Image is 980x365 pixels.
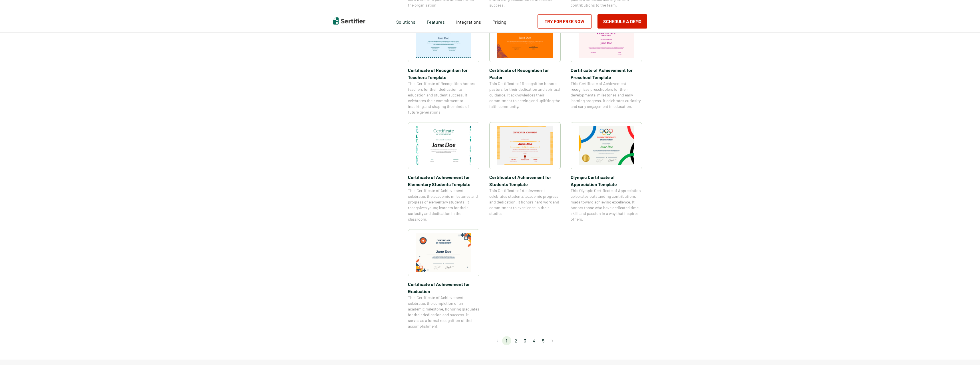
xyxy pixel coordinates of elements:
[408,66,479,81] span: Certificate of Recognition for Teachers Template
[492,18,506,25] a: Pricing
[497,126,553,165] img: Certificate of Achievement for Students Template
[427,18,445,25] span: Features
[408,188,479,222] span: This Certificate of Achievement celebrates the academic milestones and progress of elementary stu...
[571,122,642,222] a: Olympic Certificate of Appreciation​ TemplateOlympic Certificate of Appreciation​ TemplateThis Ol...
[571,66,642,81] span: Certificate of Achievement for Preschool Template
[538,14,592,29] a: Try for Free Now
[497,19,553,58] img: Certificate of Recognition for Pastor
[548,336,557,345] button: Go to next page
[571,81,642,109] span: This Certificate of Achievement recognizes preschoolers for their developmental milestones and ea...
[416,233,471,272] img: Certificate of Achievement for Graduation
[408,295,479,329] span: This Certificate of Achievement celebrates the completion of an academic milestone, honoring grad...
[571,174,642,188] span: Olympic Certificate of Appreciation​ Template
[489,122,561,222] a: Certificate of Achievement for Students TemplateCertificate of Achievement for Students TemplateT...
[530,336,539,345] li: page 4
[520,336,530,345] li: page 3
[489,174,561,188] span: Certificate of Achievement for Students Template
[408,15,479,115] a: Certificate of Recognition for Teachers TemplateCertificate of Recognition for Teachers TemplateT...
[489,188,561,216] span: This Certificate of Achievement celebrates students’ academic progress and dedication. It honors ...
[396,18,415,25] span: Solutions
[579,19,634,58] img: Certificate of Achievement for Preschool Template
[408,122,479,222] a: Certificate of Achievement for Elementary Students TemplateCertificate of Achievement for Element...
[408,174,479,188] span: Certificate of Achievement for Elementary Students Template
[492,19,506,25] span: Pricing
[408,229,479,329] a: Certificate of Achievement for GraduationCertificate of Achievement for GraduationThis Certificat...
[408,81,479,115] span: This Certificate of Recognition honors teachers for their dedication to education and student suc...
[456,18,481,25] a: Integrations
[539,336,548,345] li: page 5
[416,19,471,58] img: Certificate of Recognition for Teachers Template
[456,19,481,25] span: Integrations
[579,126,634,165] img: Olympic Certificate of Appreciation​ Template
[333,17,365,25] img: Sertifier | Digital Credentialing Platform
[502,336,511,345] li: page 1
[571,15,642,115] a: Certificate of Achievement for Preschool TemplateCertificate of Achievement for Preschool Templat...
[571,188,642,222] span: This Olympic Certificate of Appreciation celebrates outstanding contributions made toward achievi...
[511,336,520,345] li: page 2
[416,126,471,165] img: Certificate of Achievement for Elementary Students Template
[489,66,561,81] span: Certificate of Recognition for Pastor
[408,281,479,295] span: Certificate of Achievement for Graduation
[493,336,502,345] button: Go to previous page
[489,81,561,109] span: This Certificate of Recognition honors pastors for their dedication and spiritual guidance. It ac...
[489,15,561,115] a: Certificate of Recognition for PastorCertificate of Recognition for PastorThis Certificate of Rec...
